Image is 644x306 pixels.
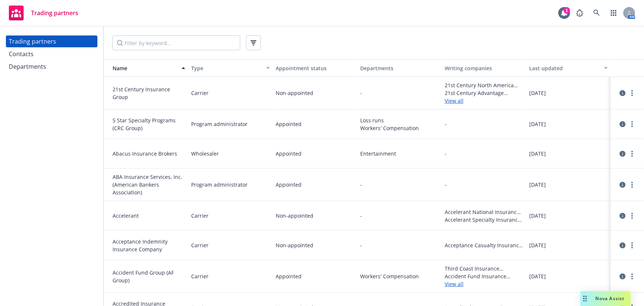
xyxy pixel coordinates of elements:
span: Program administrator [191,181,248,188]
div: Departments [9,61,46,72]
span: Abacus Insurance Brokers [113,150,185,157]
button: Appointment status [273,59,357,77]
a: more [628,211,637,220]
a: Report a Bug [572,6,587,20]
button: Name [104,59,188,77]
span: Carrier [191,89,209,97]
span: Non-appointed [276,89,313,97]
a: View all [445,280,523,288]
span: Appointed [276,150,302,157]
span: Third Coast Insurance Company [445,265,523,272]
span: Appointed [276,181,302,188]
button: Departments [357,59,442,77]
div: Contacts [9,48,34,60]
span: - [360,212,362,220]
span: Accelerant National Insurance Company [445,208,523,216]
span: Carrier [191,272,209,280]
span: [DATE] [529,181,546,188]
a: circleInformation [618,211,627,220]
span: - [360,181,362,188]
button: Type [188,59,273,77]
span: Non-appointed [276,241,313,249]
a: more [628,89,637,98]
span: - [360,241,362,249]
a: circleInformation [618,120,627,129]
span: [DATE] [529,241,546,249]
div: Departments [360,64,439,72]
div: Appointment status [276,64,354,72]
span: [DATE] [529,150,546,157]
a: circleInformation [618,241,627,250]
a: circleInformation [618,149,627,158]
span: ABA Insurance Services, Inc. (American Bankers Association) [113,173,185,196]
span: 5 Star Specialty Programs (CRC Group) [113,116,185,132]
div: 1 [564,7,570,14]
div: Writing companies [445,64,523,72]
span: [DATE] [529,89,546,97]
div: Name [107,64,177,72]
span: Acceptance Casualty Insurance Company [445,241,523,249]
span: Carrier [191,241,209,249]
span: Trading partners [31,10,78,16]
a: Trading partners [6,3,81,23]
button: Last updated [526,59,611,77]
div: Trading partners [9,35,56,47]
a: View all [445,97,523,105]
span: 21st Century Advantage Insurance Company [445,89,523,97]
span: - [360,89,362,97]
a: more [628,120,637,129]
span: Appointed [276,120,302,128]
a: more [628,272,637,281]
span: - [445,181,447,188]
span: Accelerant [113,212,185,220]
span: Non-appointed [276,212,313,220]
div: Type [191,64,262,72]
a: circleInformation [618,89,627,98]
span: Carrier [191,212,209,220]
span: Program administrator [191,120,248,128]
span: Nova Assist [596,295,625,302]
div: Last updated [529,64,600,72]
span: Accelerant Specialty Insurance Company [445,216,523,224]
a: circleInformation [618,180,627,189]
span: - [445,150,447,157]
a: circleInformation [618,272,627,281]
span: Accident Fund Insurance Company of America [445,272,523,280]
a: Departments [6,61,97,72]
button: Writing companies [442,59,526,77]
span: Accident Fund Group (AF Group) [113,269,185,284]
button: Nova Assist [581,291,631,306]
span: Acceptance Indemnity Insurance Company [113,238,185,253]
a: Search [589,6,604,20]
span: 21st Century Insurance Group [113,85,185,101]
span: - [445,120,447,128]
span: Wholesaler [191,150,219,157]
a: more [628,180,637,189]
span: [DATE] [529,120,546,128]
a: Trading partners [6,35,97,47]
a: Contacts [6,48,97,60]
span: Loss runs [360,116,439,124]
input: Filter by keyword... [113,35,240,50]
span: Entertainment [360,150,439,157]
span: Appointed [276,272,302,280]
a: Switch app [606,6,621,20]
span: [DATE] [529,272,546,280]
span: [DATE] [529,212,546,220]
div: Drag to move [581,291,590,306]
span: Workers' Compensation [360,272,439,280]
a: more [628,241,637,250]
a: more [628,149,637,158]
span: Workers' Compensation [360,124,439,132]
span: 21st Century North America Insurance Company [445,81,523,89]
